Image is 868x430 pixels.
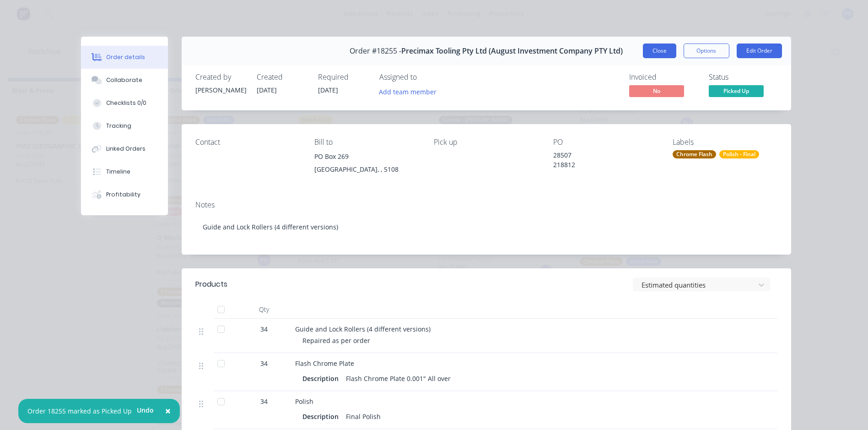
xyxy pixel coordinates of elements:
div: Status [709,73,777,82]
div: Created by [195,73,246,82]
span: 34 [260,359,268,368]
span: 34 [260,324,268,334]
span: No [629,85,684,97]
div: Linked Orders [106,145,146,153]
div: Final Polish [342,410,384,423]
button: Profitability [81,183,168,206]
div: Required [318,73,368,82]
div: Invoiced [629,73,698,82]
button: Undo [132,403,159,417]
div: Labels [673,138,777,147]
div: Timeline [106,168,130,176]
div: Assigned to [379,73,471,82]
div: Products [195,279,227,290]
div: Polish - Final [719,150,759,158]
div: Qty [237,300,291,319]
span: Repaired as per order [302,336,370,345]
button: Tracking [81,114,168,137]
div: Description [302,372,342,385]
div: [GEOGRAPHIC_DATA], , 5108 [314,163,419,176]
button: Close [643,44,676,58]
div: Order details [106,53,145,61]
div: Bill to [314,138,419,147]
div: Tracking [106,122,131,130]
div: Pick up [434,138,539,147]
button: Picked Up [709,85,764,99]
button: Linked Orders [81,137,168,160]
div: Notes [195,201,777,209]
button: Options [684,44,729,58]
span: Precimax Tooling Pty Ltd (August Investment Company PTY Ltd) [401,47,623,55]
div: Contact [195,138,300,147]
button: Order details [81,46,168,69]
div: Chrome Flash [673,150,716,158]
button: Checklists 0/0 [81,92,168,114]
div: Profitability [106,191,140,199]
span: × [165,404,171,417]
button: Close [156,400,180,422]
div: [PERSON_NAME] [195,85,246,95]
span: [DATE] [318,86,338,94]
span: Polish [295,397,313,406]
div: PO Box 269 [314,150,419,163]
div: Collaborate [106,76,142,84]
button: Edit Order [737,44,782,58]
div: Guide and Lock Rollers (4 different versions) [195,213,777,241]
span: Guide and Lock Rollers (4 different versions) [295,325,431,333]
span: Order #18255 - [350,47,401,55]
div: Checklists 0/0 [106,99,146,107]
span: 34 [260,397,268,406]
button: Add team member [374,85,441,98]
div: Created [257,73,307,82]
div: Flash Chrome Plate 0.001" All over [342,372,454,385]
div: Order 18255 marked as Picked Up [27,406,132,416]
span: [DATE] [257,86,277,94]
div: Description [302,410,342,423]
button: Add team member [379,85,442,98]
div: PO [553,138,658,147]
div: PO Box 269[GEOGRAPHIC_DATA], , 5108 [314,150,419,180]
div: 28507 218812 [553,150,658,169]
span: Flash Chrome Plate [295,359,354,368]
span: Picked Up [709,85,764,97]
button: Timeline [81,160,168,183]
button: Collaborate [81,69,168,92]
